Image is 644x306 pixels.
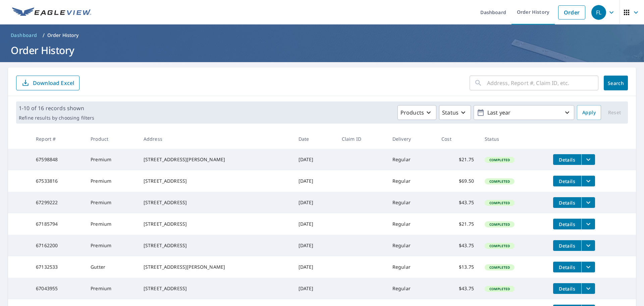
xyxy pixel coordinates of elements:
[439,105,471,120] button: Status
[581,176,595,186] button: filesDropdownBtn-67533816
[144,221,288,227] div: [STREET_ADDRESS]
[397,105,436,120] button: Products
[485,265,514,270] span: Completed
[11,32,37,39] span: Dashboard
[387,192,436,213] td: Regular
[557,243,577,249] span: Details
[47,32,79,39] p: Order History
[144,178,288,184] div: [STREET_ADDRESS]
[557,178,577,184] span: Details
[8,30,40,41] a: Dashboard
[553,176,581,186] button: detailsBtn-67533816
[19,104,94,112] p: 1-10 of 16 records shown
[8,30,636,41] nav: breadcrumb
[553,283,581,294] button: detailsBtn-67043955
[436,170,479,192] td: $69.50
[436,129,479,149] th: Cost
[485,287,514,291] span: Completed
[31,213,85,235] td: 67185794
[577,105,601,120] button: Apply
[16,76,79,90] button: Download Excel
[487,74,598,92] input: Address, Report #, Claim ID, etc.
[485,158,514,162] span: Completed
[436,235,479,256] td: $43.75
[31,278,85,299] td: 67043955
[293,170,336,192] td: [DATE]
[400,108,424,117] p: Products
[436,256,479,278] td: $13.75
[85,149,138,170] td: Premium
[485,107,563,119] p: Last year
[31,129,85,149] th: Report #
[604,76,628,90] button: Search
[85,170,138,192] td: Premium
[436,149,479,170] td: $21.75
[609,80,623,86] span: Search
[31,235,85,256] td: 67162200
[31,192,85,213] td: 67299222
[387,213,436,235] td: Regular
[43,31,45,39] li: /
[31,256,85,278] td: 67132533
[387,129,436,149] th: Delivery
[293,256,336,278] td: [DATE]
[31,170,85,192] td: 67533816
[85,213,138,235] td: Premium
[479,129,548,149] th: Status
[581,197,595,208] button: filesDropdownBtn-67299222
[557,221,577,227] span: Details
[558,5,585,19] a: Order
[144,199,288,206] div: [STREET_ADDRESS]
[553,219,581,229] button: detailsBtn-67185794
[387,149,436,170] td: Regular
[582,108,596,117] span: Apply
[293,129,336,149] th: Date
[8,43,636,57] h1: Order History
[553,262,581,272] button: detailsBtn-67132533
[474,105,574,120] button: Last year
[293,235,336,256] td: [DATE]
[293,149,336,170] td: [DATE]
[85,256,138,278] td: Gutter
[485,179,514,184] span: Completed
[144,242,288,249] div: [STREET_ADDRESS]
[387,278,436,299] td: Regular
[581,219,595,229] button: filesDropdownBtn-67185794
[33,79,74,87] p: Download Excel
[85,235,138,256] td: Premium
[144,285,288,292] div: [STREET_ADDRESS]
[85,129,138,149] th: Product
[557,157,577,163] span: Details
[436,192,479,213] td: $43.75
[485,201,514,205] span: Completed
[591,5,606,20] div: FL
[85,278,138,299] td: Premium
[553,240,581,251] button: detailsBtn-67162200
[553,154,581,165] button: detailsBtn-67598848
[387,256,436,278] td: Regular
[442,108,459,117] p: Status
[557,286,577,292] span: Details
[293,192,336,213] td: [DATE]
[85,192,138,213] td: Premium
[581,154,595,165] button: filesDropdownBtn-67598848
[336,129,387,149] th: Claim ID
[581,240,595,251] button: filesDropdownBtn-67162200
[144,156,288,163] div: [STREET_ADDRESS][PERSON_NAME]
[293,213,336,235] td: [DATE]
[581,283,595,294] button: filesDropdownBtn-67043955
[387,235,436,256] td: Regular
[138,129,293,149] th: Address
[12,7,91,17] img: EV Logo
[485,244,514,248] span: Completed
[557,200,577,206] span: Details
[557,264,577,270] span: Details
[293,278,336,299] td: [DATE]
[19,115,94,121] p: Refine results by choosing filters
[485,222,514,227] span: Completed
[387,170,436,192] td: Regular
[436,278,479,299] td: $43.75
[553,197,581,208] button: detailsBtn-67299222
[581,262,595,272] button: filesDropdownBtn-67132533
[31,149,85,170] td: 67598848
